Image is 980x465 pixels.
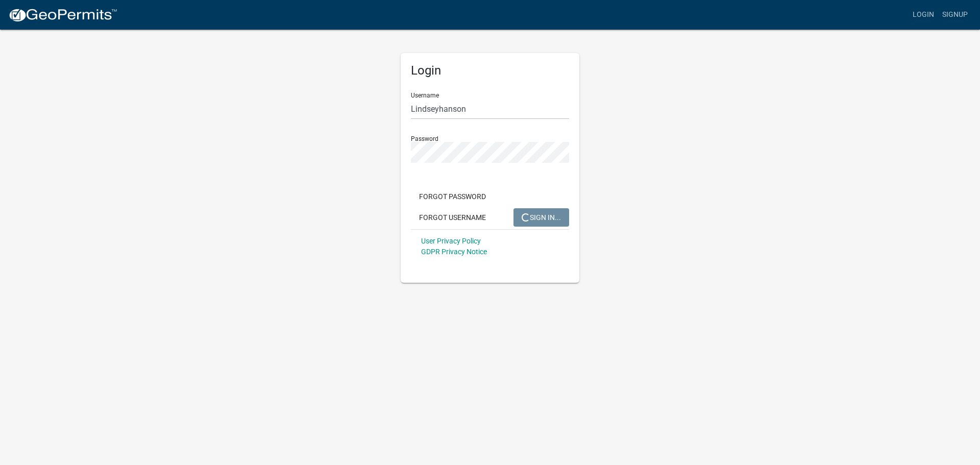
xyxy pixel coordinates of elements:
[411,187,494,206] button: Forgot Password
[421,237,481,245] a: User Privacy Policy
[421,248,487,256] a: GDPR Privacy Notice
[411,63,569,78] h5: Login
[909,5,938,25] a: Login
[938,5,972,25] a: Signup
[522,213,561,221] span: SIGN IN...
[513,208,569,227] button: SIGN IN...
[411,208,494,227] button: Forgot Username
